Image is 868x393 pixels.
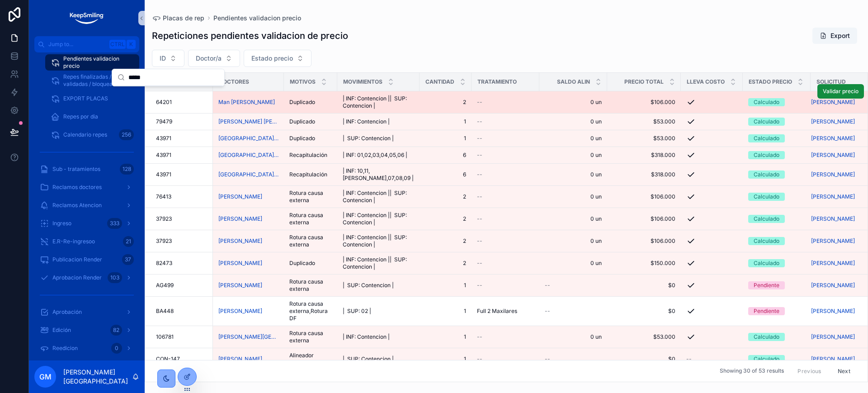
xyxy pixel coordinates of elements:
[811,193,855,200] span: [PERSON_NAME]
[343,152,407,159] span: | INF: 01,02,03,04,05,06 |
[811,118,855,125] a: [PERSON_NAME]
[545,215,602,223] span: 0 un
[289,152,327,159] span: Recapitulación
[120,164,134,175] div: 128
[218,135,278,142] a: [GEOGRAPHIC_DATA][PERSON_NAME][US_STATE]
[218,282,262,289] a: [PERSON_NAME]
[289,118,332,125] a: Duplicado
[52,184,102,191] span: Reclamos doctores
[343,308,414,315] a: | SUP: 02 |
[196,54,222,63] span: Doctor/a
[613,118,675,125] span: $53.000
[477,135,534,142] a: --
[811,260,868,267] a: [PERSON_NAME]
[545,193,602,200] a: 0 un
[289,99,332,106] a: Duplicado
[218,308,262,315] a: [PERSON_NAME]
[477,237,482,245] span: --
[613,99,675,106] span: $106.000
[545,171,602,178] a: 0 un
[34,251,139,268] a: Publicacion Render37
[811,308,868,315] a: [PERSON_NAME]
[811,135,868,142] a: [PERSON_NAME]
[34,215,139,232] a: Ingreso333
[48,41,106,48] span: Jump to...
[289,189,332,204] a: Rotura causa externa
[218,118,278,125] span: [PERSON_NAME] [PERSON_NAME]
[156,215,172,223] span: 37923
[156,152,208,159] a: 43971
[812,28,857,44] button: Export
[613,308,675,315] span: $0
[343,212,414,226] a: | INF: Contencion || SUP: Contencion |
[613,152,675,159] a: $318.000
[425,152,466,159] span: 6
[425,193,466,200] a: 2
[477,152,482,159] span: --
[52,166,100,173] span: Sub - tratamientos
[218,193,262,200] a: [PERSON_NAME]
[477,260,482,267] span: --
[754,170,779,179] div: Calculado
[754,134,779,142] div: Calculado
[477,215,534,223] a: --
[748,281,805,289] a: Pendiente
[425,282,466,289] span: 1
[811,135,855,142] a: [PERSON_NAME]
[748,307,805,315] a: Pendiente
[748,118,805,126] a: Calculado
[218,171,278,178] a: [GEOGRAPHIC_DATA][PERSON_NAME][US_STATE]
[613,237,675,245] span: $106.000
[811,215,868,223] a: [PERSON_NAME]
[477,308,534,315] a: Full 2 Maxilares
[343,118,414,125] a: | INF: Contencion |
[156,260,172,267] span: 82473
[477,135,482,142] span: --
[289,99,315,106] span: Duplicado
[52,308,82,316] span: Aprobación
[425,118,466,125] a: 1
[152,50,184,67] button: Select Button
[477,118,534,125] a: --
[477,282,482,289] span: --
[156,99,208,106] a: 64201
[218,215,262,223] a: [PERSON_NAME]
[754,237,779,245] div: Calculado
[754,281,779,289] div: Pendiente
[45,54,139,71] a: Pendientes validacion precio
[218,193,278,200] a: [PERSON_NAME]
[289,278,332,293] a: Rotura causa externa
[34,270,139,286] a: Aprobacion Render103
[545,99,602,106] a: 0 un
[425,308,466,315] span: 1
[156,118,208,125] a: 79479
[52,274,102,281] span: Aprobacion Render
[343,256,414,270] span: | INF: Contencion || SUP: Contencion |
[425,237,466,245] span: 2
[477,99,482,106] span: --
[477,282,534,289] a: --
[156,152,171,159] span: 43971
[754,333,779,341] div: Calculado
[748,215,805,223] a: Calculado
[823,88,859,95] span: Validar precio
[52,256,102,263] span: Publicacion Render
[425,99,466,106] span: 2
[545,308,602,315] a: --
[218,237,262,245] span: [PERSON_NAME]
[343,95,414,109] span: | INF: Contencion || SUP: Contencion |
[811,308,855,315] span: [PERSON_NAME]
[34,161,139,177] a: Sub - tratamientos128
[613,193,675,200] span: $106.000
[748,98,805,106] a: Calculado
[754,98,779,106] div: Calculado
